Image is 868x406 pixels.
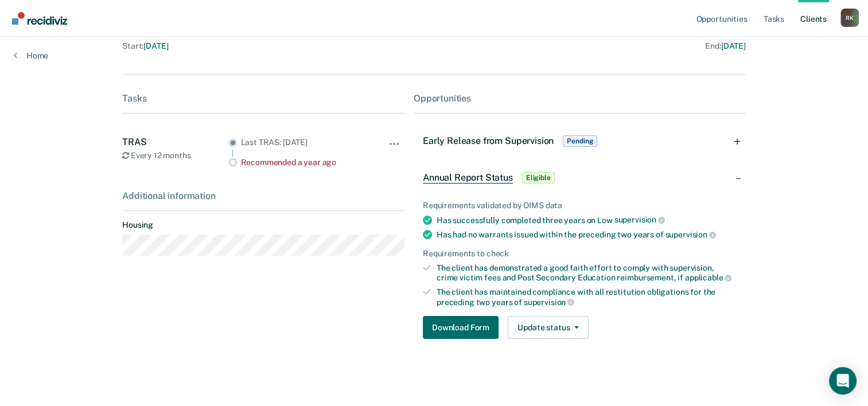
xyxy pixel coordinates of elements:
[437,229,737,240] div: Has had no warrants issued within the preceding two years of
[423,135,554,146] span: Early Release from Supervision
[524,298,574,307] span: supervision
[122,151,228,161] div: Every 12 months
[122,41,434,51] div: Start :
[439,41,746,51] div: End :
[414,123,746,159] div: Early Release from SupervisionPending
[437,287,737,307] div: The client has maintained compliance with all restitution obligations for the preceding two years of
[437,263,737,283] div: The client has demonstrated a good faith effort to comply with supervision, crime victim fees and...
[423,316,499,339] button: Download Form
[122,136,228,147] div: TRAS
[423,249,737,259] div: Requirements to check
[414,93,746,104] div: Opportunities
[508,316,589,339] button: Update status
[563,135,597,147] span: Pending
[423,201,737,210] div: Requirements validated by OIMS data
[122,220,404,230] dt: Housing
[665,230,715,239] span: supervision
[829,367,857,395] div: Open Intercom Messenger
[241,158,369,167] div: Recommended a year ago
[122,190,404,201] div: Additional information
[423,172,513,184] span: Annual Report Status
[614,215,665,224] span: supervision
[414,159,746,196] div: Annual Report StatusEligible
[143,41,168,50] span: [DATE]
[14,50,48,61] a: Home
[12,12,67,25] img: Recidiviz
[423,316,503,339] a: Navigate to form link
[721,41,746,50] span: [DATE]
[122,93,404,104] div: Tasks
[522,172,555,184] span: Eligible
[241,138,369,147] div: Last TRAS: [DATE]
[685,273,731,282] span: applicable
[437,215,737,225] div: Has successfully completed three years on Low
[840,9,859,27] div: R K
[840,9,859,27] button: Profile dropdown button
